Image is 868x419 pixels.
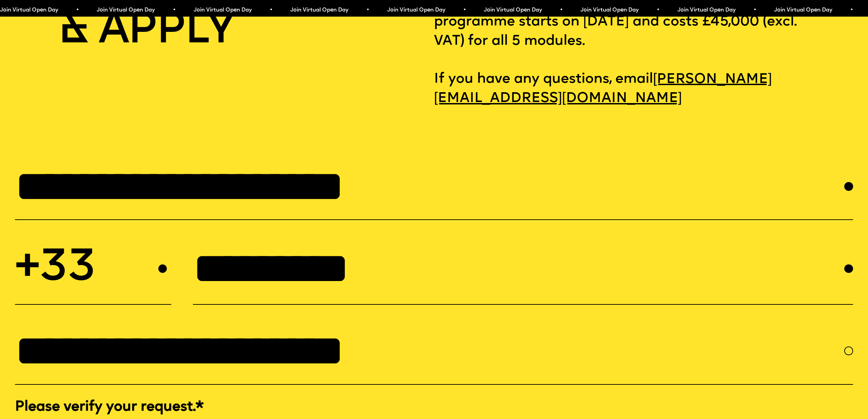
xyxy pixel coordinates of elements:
a: [PERSON_NAME][EMAIL_ADDRESS][DOMAIN_NAME] [434,66,772,112]
span: • [560,7,563,13]
span: • [753,7,756,13]
label: Please verify your request. [15,398,853,417]
span: • [269,7,272,13]
span: • [366,7,369,13]
span: • [76,7,79,13]
span: • [463,7,466,13]
span: • [656,7,659,13]
span: • [173,7,176,13]
span: • [850,7,853,13]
